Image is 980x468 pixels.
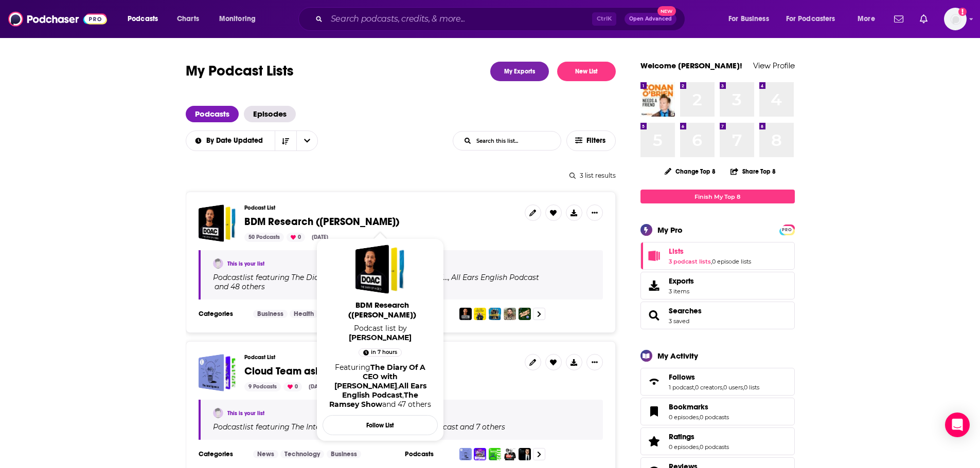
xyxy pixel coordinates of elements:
[186,62,294,81] h1: My Podcast Lists
[945,413,970,437] div: Open Intercom Messenger
[451,273,539,282] h4: All Ears English Podcast
[640,242,795,270] span: Lists
[244,106,296,122] span: Episodes
[644,249,665,263] a: Lists
[290,273,448,282] a: The Diary Of A CEO with [PERSON_NAME]…
[460,422,505,432] p: and 7 others
[669,402,708,411] span: Bookmarks
[253,450,278,458] a: News
[694,384,695,391] span: ,
[779,11,850,27] button: open menu
[850,11,888,27] button: open menu
[308,233,332,242] div: [DATE]
[283,382,302,391] div: 0
[213,408,223,418] img: Vincent Jacobi
[371,347,397,358] span: in 7 hours
[186,130,318,151] h2: Choose List sort
[291,423,404,431] h4: The Intelligence from The Eco…
[334,363,426,390] a: The Diary Of A CEO with Steven Bartlett
[490,62,549,81] a: My Exports
[170,11,205,27] a: Charts
[489,448,501,460] img: Masters of Scale
[244,365,406,378] span: Cloud Team ask ([PERSON_NAME])
[128,12,158,26] span: Podcasts
[244,354,516,361] h3: Podcast List
[743,384,744,391] span: ,
[244,382,281,391] div: 9 Podcasts
[213,273,591,291] div: Podcast list featuring
[212,11,269,27] button: open menu
[213,258,223,269] img: Vincent Jacobi
[669,432,729,441] a: Ratings
[669,384,694,391] a: 1 podcast
[199,450,245,458] h3: Categories
[327,450,361,458] a: Business
[944,8,967,30] button: Show profile menu
[669,443,699,451] a: 0 episodes
[253,310,288,318] a: Business
[342,381,426,400] a: All Ears English Podcast
[700,414,729,421] a: 0 podcasts
[669,247,751,256] a: Lists
[944,8,967,30] img: User Profile
[519,308,531,320] img: Planet Money
[669,372,759,382] a: Follows
[244,233,284,242] div: 50 Podcasts
[275,131,296,151] button: Sort Direction
[644,375,665,389] a: Follows
[566,130,616,151] button: Filters
[722,384,723,391] span: ,
[640,302,795,329] span: Searches
[644,278,665,293] span: Exports
[728,12,769,26] span: For Business
[120,11,171,27] button: open menu
[290,423,404,431] a: The Intelligence from The Eco…
[644,404,665,419] a: Bookmarks
[296,131,318,151] button: open menu
[723,384,743,391] a: 0 users
[405,450,451,458] h3: Podcasts
[658,165,722,178] button: Change Top 8
[669,306,702,315] a: Searches
[700,443,729,451] a: 0 podcasts
[219,12,256,26] span: Monitoring
[721,11,782,27] button: open menu
[644,434,665,448] a: Ratings
[753,61,795,70] a: View Profile
[625,13,676,25] button: Open AdvancedNew
[213,422,591,432] div: Podcast list featuring
[699,414,700,421] span: ,
[519,448,531,460] img: Lex Fridman Podcast
[459,308,472,320] img: The Diary Of A CEO with Steven Bartlett
[280,450,324,458] a: Technology
[199,204,236,242] span: BDM Research (Vincent)
[781,226,793,233] a: PRO
[586,137,607,144] span: Filters
[640,82,675,117] img: Conan O’Brien Needs A Friend
[644,308,665,323] a: Searches
[448,273,450,282] span: ,
[450,273,539,282] a: All Ears English Podcast
[504,448,516,460] img: Pivot
[227,410,264,417] a: This is your list
[744,384,759,391] a: 0 lists
[629,16,672,22] span: Open Advanced
[669,432,694,441] span: Ratings
[186,106,239,122] a: Podcasts
[557,62,616,81] button: New List
[359,348,402,357] a: in 7 hours
[474,308,486,320] img: All Ears English Podcast
[186,172,616,179] div: 3 list results
[890,10,907,28] a: Show notifications dropdown
[244,366,406,377] a: Cloud Team ask ([PERSON_NAME])
[327,11,592,27] input: Search podcasts, credits, & more...
[730,161,776,181] button: Share Top 8
[640,427,795,455] span: Ratings
[669,247,684,256] span: Lists
[325,300,440,324] a: BDM Research ([PERSON_NAME])
[858,12,875,26] span: More
[669,372,695,382] span: Follows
